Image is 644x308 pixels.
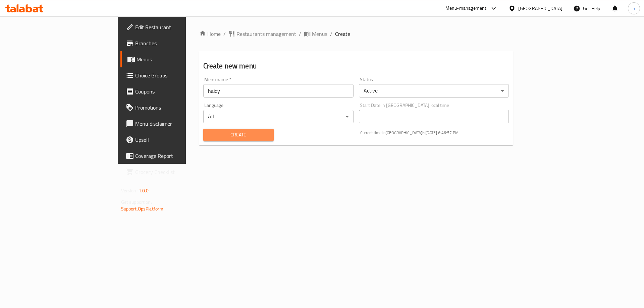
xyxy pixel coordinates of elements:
div: Menu-management [445,4,487,12]
input: Please enter Menu name [203,84,354,98]
span: Restaurants management [236,30,296,38]
a: Grocery Checklist [120,164,225,180]
span: Version: [121,186,138,195]
a: Upsell [120,132,225,148]
span: Create [209,131,268,139]
span: Grocery Checklist [135,168,220,176]
a: Menus [304,30,327,38]
a: Promotions [120,100,225,116]
span: Promotions [135,104,220,112]
span: Menus [137,55,220,63]
a: Restaurants management [228,30,296,38]
li: / [299,30,301,38]
span: Menus [312,30,327,38]
span: Choice Groups [135,71,220,79]
a: Menus [120,51,225,67]
li: / [330,30,332,38]
span: Menu disclaimer [135,120,220,128]
div: Active [359,84,509,98]
h2: Create new menu [203,61,509,71]
a: Coupons [120,83,225,100]
span: Upsell [135,136,220,144]
div: [GEOGRAPHIC_DATA] [518,5,562,12]
span: 1.0.0 [139,186,149,195]
span: Coverage Report [135,152,220,160]
span: Edit Restaurant [135,23,220,31]
button: Create [203,129,274,141]
nav: breadcrumb [199,30,513,38]
div: All [203,110,354,123]
span: Get support on: [121,198,152,206]
a: Branches [120,35,225,51]
a: Support.OpsPlatform [121,204,164,213]
span: Coupons [135,87,220,96]
a: Menu disclaimer [120,116,225,132]
a: Coverage Report [120,148,225,164]
a: Choice Groups [120,67,225,83]
span: Create [335,30,350,38]
span: Branches [135,39,220,47]
p: Current time in [GEOGRAPHIC_DATA] is [DATE] 6:46:57 PM [360,130,509,136]
span: h [633,5,635,12]
a: Edit Restaurant [120,19,225,35]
